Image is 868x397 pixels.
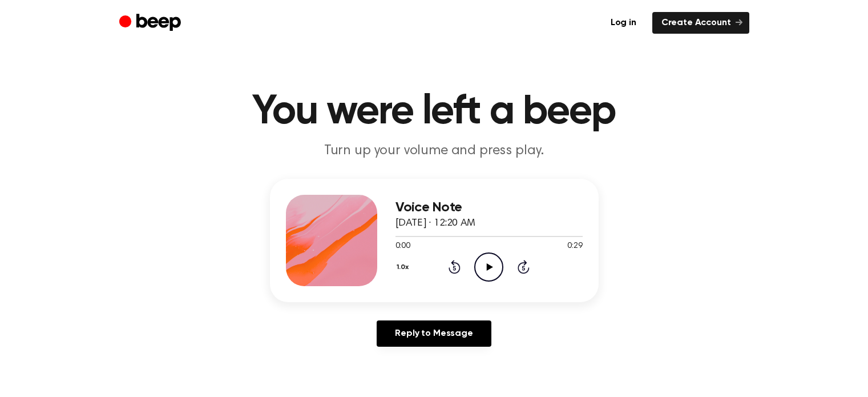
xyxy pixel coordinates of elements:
span: [DATE] · 12:20 AM [395,218,475,228]
a: Reply to Message [377,320,491,347]
span: 0:00 [395,240,410,252]
button: 1.0x [395,258,413,277]
p: Turn up your volume and press play. [215,142,653,161]
span: 0:29 [567,240,582,252]
h3: Voice Note [395,200,583,215]
a: Create Account [652,12,749,34]
a: Beep [119,12,184,34]
h1: You were left a beep [142,91,726,133]
a: Log in [601,12,645,34]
